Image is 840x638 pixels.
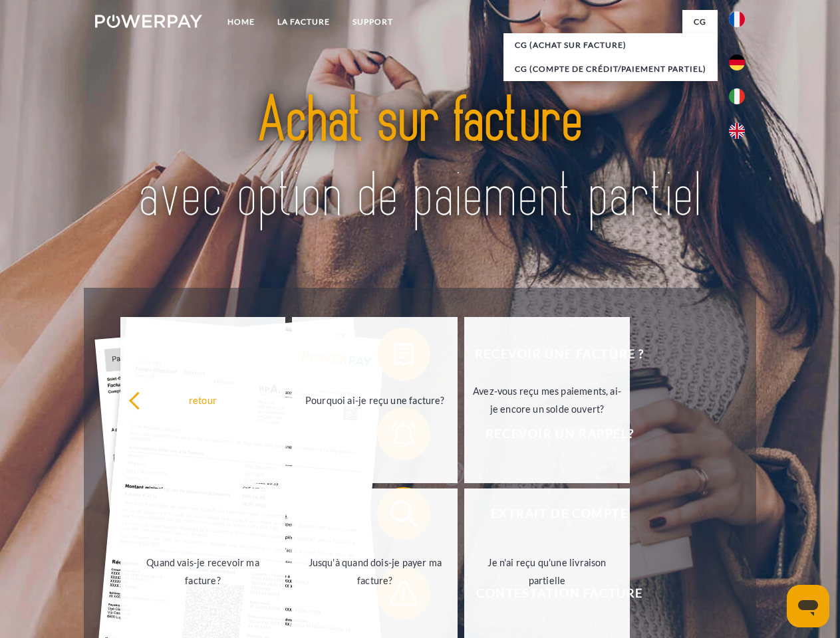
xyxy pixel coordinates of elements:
img: en [729,123,745,139]
img: logo-powerpay-white.svg [95,15,202,28]
iframe: Bouton de lancement de la fenêtre de messagerie [787,585,829,627]
img: it [729,88,745,104]
a: Support [341,10,404,34]
a: LA FACTURE [266,10,341,34]
a: Home [216,10,266,34]
a: Avez-vous reçu mes paiements, ai-je encore un solde ouvert? [464,317,630,483]
a: CG (achat sur facture) [503,33,718,57]
img: title-powerpay_fr.svg [127,64,713,255]
img: fr [729,11,745,27]
div: Avez-vous reçu mes paiements, ai-je encore un solde ouvert? [472,382,622,418]
div: retour [128,391,278,409]
a: CG [682,10,718,34]
div: Pourquoi ai-je reçu une facture? [300,391,450,409]
img: de [729,54,745,70]
div: Quand vais-je recevoir ma facture? [128,554,278,589]
div: Je n'ai reçu qu'une livraison partielle [472,554,622,589]
div: Jusqu'à quand dois-je payer ma facture? [300,554,450,589]
a: CG (Compte de crédit/paiement partiel) [503,57,718,81]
